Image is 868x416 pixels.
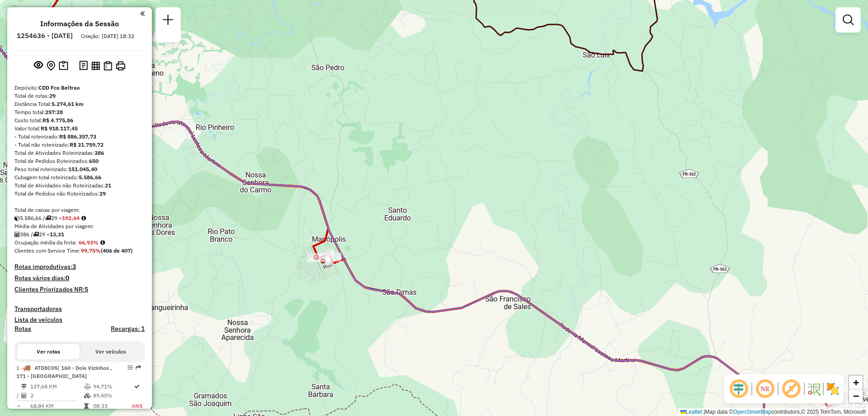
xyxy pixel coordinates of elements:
[14,133,145,141] div: - Total roteirizado:
[21,393,27,398] i: Total de Atividades
[94,149,104,156] strong: 386
[66,274,69,282] strong: 0
[14,141,145,149] div: - Total não roteirizado:
[14,232,20,237] i: Total de Atividades
[77,59,90,73] button: Logs desbloquear sessão
[41,125,78,132] strong: R$ 918.117,45
[89,158,99,164] strong: 650
[16,391,21,400] td: /
[134,384,140,389] i: Rota otimizada
[45,215,51,221] i: Total de rotas
[14,116,145,124] div: Custo total:
[807,382,821,396] img: Fluxo de ruas
[14,92,145,100] div: Total de rotas:
[17,344,80,359] button: Ver rotas
[30,391,84,400] td: 2
[159,11,177,31] a: Nova sessão e pesquisa
[14,149,145,157] div: Total de Atividades Roteirizadas:
[111,325,145,333] h4: Recargas: 1
[14,316,145,324] h4: Lista de veículos
[59,133,96,140] strong: R$ 886.357,73
[14,230,145,239] div: 386 / 29 =
[62,215,80,221] strong: 192,64
[14,263,145,271] h4: Rotas improdutivas:
[14,157,145,165] div: Total de Pedidos Roteirizados:
[14,182,145,190] div: Total de Atividades não Roteirizadas:
[826,382,840,396] img: Exibir/Ocultar setores
[50,231,64,238] strong: 13,31
[33,232,39,237] i: Total de rotas
[14,84,145,92] div: Depósito:
[84,403,89,409] i: Tempo total em rota
[853,377,859,388] span: +
[14,206,145,214] div: Total de caixas por viagem:
[30,402,84,411] td: 68,84 KM
[14,100,145,108] div: Distância Total:
[680,409,702,415] a: Leaflet
[14,165,145,173] div: Peso total roteirizado:
[849,389,863,403] a: Zoom out
[678,408,868,416] div: Map data © contributors,© 2025 TomTom, Microsoft
[93,402,132,411] td: 08:33
[42,117,73,124] strong: R$ 4.775,86
[728,378,750,400] span: Ocultar deslocamento
[57,59,70,73] button: Painel de Sugestão
[34,364,57,371] span: ATD8C05
[131,402,143,411] td: ANS
[45,59,57,73] button: Centralizar mapa no depósito ou ponto de apoio
[81,215,86,221] i: Meta Caixas/viagem: 196,26 Diferença: -3,62
[90,59,102,72] button: Visualizar relatório de Roteirização
[14,239,77,246] span: Ocupação média da frota:
[16,364,112,379] span: | 160 - Dois Vizinhos , 171 - [GEOGRAPHIC_DATA]
[38,84,80,91] strong: CDD Fco Beltrao
[102,59,114,72] button: Visualizar Romaneio
[85,285,88,293] strong: 5
[84,393,91,398] i: % de utilização da cubagem
[16,402,21,411] td: =
[14,173,145,182] div: Cubagem total roteirizado:
[14,190,145,198] div: Total de Pedidos não Roteirizados:
[21,384,27,389] i: Distância Total
[14,325,31,333] a: Rotas
[105,182,111,189] strong: 21
[14,247,81,254] span: Clientes com Service Time:
[703,409,705,415] span: |
[68,166,97,172] strong: 151.045,40
[14,108,145,116] div: Tempo total:
[93,382,132,391] td: 94,71%
[101,247,132,254] strong: (406 de 407)
[40,19,119,28] h4: Informações da Sessão
[72,263,76,271] strong: 3
[839,11,857,29] a: Exibir filtros
[77,32,138,40] div: Criação: [DATE] 18:32
[14,214,145,222] div: 5.586,66 / 29 =
[140,8,145,19] a: Clique aqui para minimizar o painel
[780,378,802,400] span: Exibir rótulo
[14,286,145,293] h4: Clientes Priorizados NR:
[84,384,91,389] i: % de utilização do peso
[136,365,141,370] em: Rota exportada
[754,378,776,400] span: Ocultar NR
[849,376,863,389] a: Zoom in
[14,274,145,282] h4: Rotas vários dias:
[30,382,84,391] td: 137,68 KM
[14,222,145,230] div: Média de Atividades por viagem:
[16,364,112,379] span: 1 -
[81,247,101,254] strong: 99,75%
[127,365,133,370] em: Opções
[70,141,104,148] strong: R$ 31.759,72
[32,58,45,73] button: Exibir sessão original
[853,390,859,402] span: −
[14,215,20,221] i: Cubagem total roteirizado
[14,124,145,133] div: Valor total:
[17,32,73,40] h6: 1254636 - [DATE]
[14,305,145,313] h4: Transportadoras
[45,109,63,115] strong: 257:28
[733,409,772,415] a: OpenStreetMap
[100,240,105,245] em: Média calculada utilizando a maior ocupação (%Peso ou %Cubagem) de cada rota da sessão. Rotas cro...
[79,174,101,181] strong: 5.586,66
[79,239,99,246] strong: 66,93%
[114,59,127,72] button: Imprimir Rotas
[52,100,84,107] strong: 5.274,61 km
